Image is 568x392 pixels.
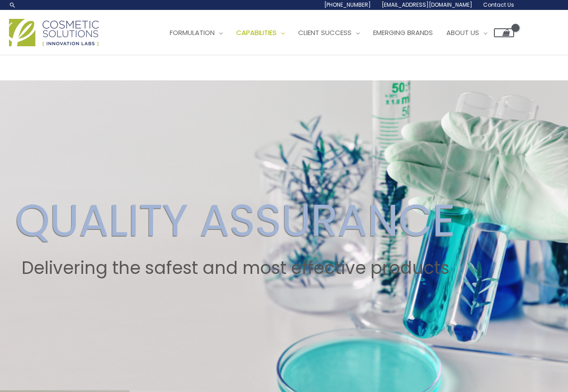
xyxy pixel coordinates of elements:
[156,19,514,46] nav: Site Navigation
[440,19,494,46] a: About Us
[236,28,277,37] span: Capabilities
[446,28,479,37] span: About Us
[291,19,366,46] a: Client Success
[229,19,291,46] a: Capabilities
[15,194,455,247] h2: QUALITY ASSURANCE
[15,258,455,278] h2: Delivering the safest and most effective products
[483,1,514,9] span: Contact Us
[373,28,433,37] span: Emerging Brands
[9,19,99,46] img: Cosmetic Solutions Logo
[382,1,472,9] span: [EMAIL_ADDRESS][DOMAIN_NAME]
[298,28,352,37] span: Client Success
[494,28,514,37] a: View Shopping Cart, empty
[366,19,440,46] a: Emerging Brands
[9,1,16,9] a: Search icon link
[170,28,215,37] span: Formulation
[163,19,229,46] a: Formulation
[324,1,371,9] span: [PHONE_NUMBER]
